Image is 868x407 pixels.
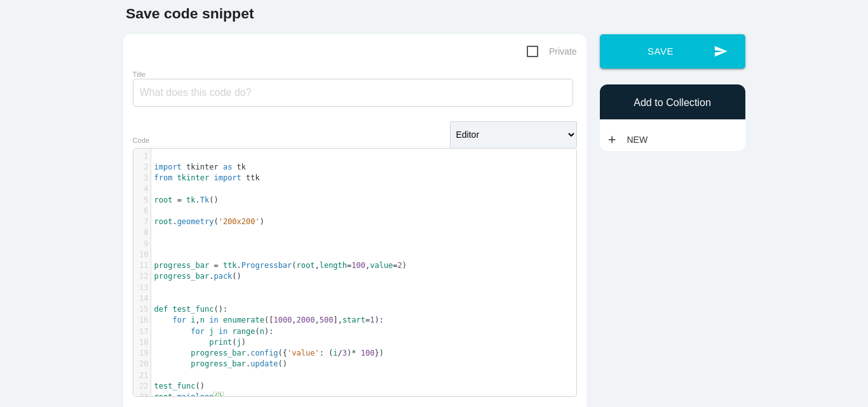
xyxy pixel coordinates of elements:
[714,34,728,69] i: send
[186,163,219,171] span: tkinter
[606,128,618,151] i: add
[154,272,210,281] span: progress_bar
[126,5,254,22] b: Save code snippet
[177,392,214,401] span: mainloop
[287,349,320,357] span: 'value'
[133,348,151,359] div: 19
[133,326,151,337] div: 17
[361,349,375,357] span: 100
[172,316,186,324] span: for
[250,349,278,357] span: config
[154,196,219,204] span: . ()
[219,327,227,336] span: in
[237,163,246,171] span: tk
[232,327,255,336] span: range
[365,316,370,324] span: =
[250,359,278,368] span: update
[370,316,374,324] span: 1
[191,359,246,368] span: progress_bar
[133,381,151,392] div: 22
[154,392,224,401] span: .
[133,173,151,183] div: 3
[133,359,151,370] div: 20
[209,338,232,347] span: print
[177,217,214,226] span: geometry
[214,392,218,401] span: (
[191,349,246,357] span: progress_bar
[133,137,150,144] label: Code
[133,70,146,78] label: Title
[297,261,315,270] span: root
[154,382,196,390] span: test_func
[347,261,351,270] span: =
[154,349,384,357] span: . ({ : ( ) })
[154,382,205,390] span: ()
[370,261,393,270] span: value
[209,316,218,324] span: in
[273,316,292,324] span: 1000
[154,359,288,368] span: . ()
[133,227,151,238] div: 8
[133,162,151,173] div: 2
[191,327,205,336] span: for
[214,272,232,281] span: pack
[154,327,274,336] span: ( ):
[260,327,264,336] span: n
[200,316,205,324] span: n
[172,305,214,314] span: test_func
[133,239,151,250] div: 9
[154,173,173,182] span: from
[133,250,151,260] div: 10
[133,271,151,282] div: 12
[223,163,232,171] span: as
[219,217,260,226] span: '200x200'
[154,217,173,226] span: root
[338,349,342,357] span: /
[600,34,745,69] button: sendSave
[342,316,365,324] span: start
[154,338,247,347] span: ( )
[154,261,210,270] span: progress_bar
[191,316,195,324] span: i
[209,327,214,336] span: j
[154,316,384,324] span: , ([ , , ], ):
[154,392,173,401] span: root
[133,217,151,227] div: 7
[133,293,151,304] div: 14
[133,151,151,162] div: 1
[606,128,654,151] a: addNew
[398,261,402,270] span: 2
[246,173,260,182] span: ttk
[133,260,151,271] div: 11
[133,337,151,348] div: 18
[351,261,365,270] span: 100
[154,261,407,270] span: . ( , , )
[200,196,209,204] span: Tk
[527,44,577,60] span: Private
[177,173,210,182] span: tkinter
[393,261,397,270] span: =
[219,392,223,401] span: )
[133,304,151,315] div: 15
[214,261,218,270] span: =
[342,349,347,357] span: 3
[133,79,573,107] input: What does this code do?
[320,316,334,324] span: 500
[320,261,347,270] span: length
[154,217,265,226] span: . ( )
[133,315,151,326] div: 16
[133,183,151,194] div: 4
[154,272,241,281] span: . ()
[223,261,237,270] span: ttk
[223,316,264,324] span: enumerate
[237,338,241,347] span: j
[133,206,151,217] div: 6
[133,195,151,206] div: 5
[154,163,182,171] span: import
[606,97,739,109] h6: Add to Collection
[214,173,241,182] span: import
[186,196,195,204] span: tk
[241,261,292,270] span: Progressbar
[297,316,315,324] span: 2000
[133,283,151,293] div: 13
